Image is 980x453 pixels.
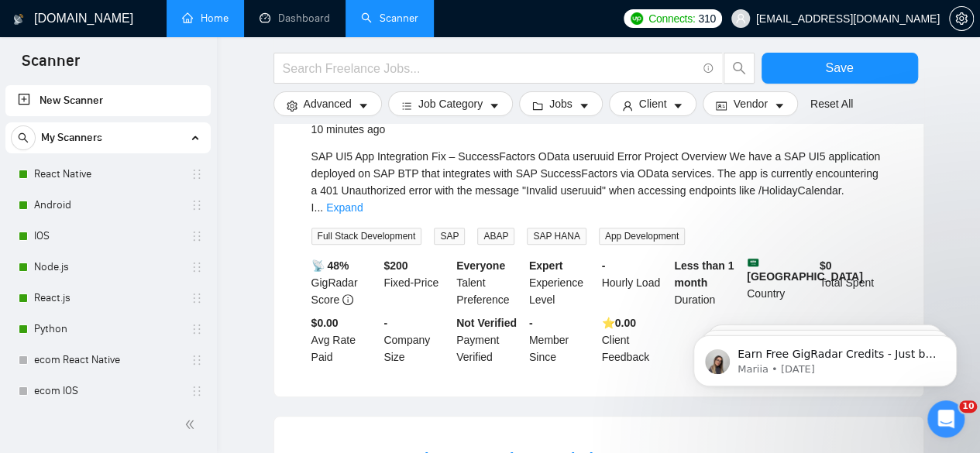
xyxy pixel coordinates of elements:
span: Save [825,58,853,77]
div: Avg Rate Paid [308,314,381,365]
span: 10 [959,400,977,413]
button: search [724,53,755,84]
img: 🇸🇦 [748,257,758,268]
span: info-circle [703,63,714,74]
span: double-left [184,417,200,432]
span: user [735,13,746,24]
a: New Scanner [18,85,198,116]
span: Job Category [418,95,483,112]
span: caret-down [358,100,369,112]
input: Search Freelance Jobs... [283,59,696,78]
span: holder [191,323,203,335]
div: Total Spent [817,257,889,308]
b: ⭐️ 0.00 [602,317,636,329]
b: [GEOGRAPHIC_DATA] [747,257,863,283]
a: React Native [34,159,181,190]
div: Duration [671,257,744,308]
span: Jobs [549,95,573,112]
span: holder [191,230,203,242]
div: Fixed-Price [380,257,453,308]
span: ... [314,201,323,214]
b: $ 0 [820,259,832,272]
div: Country [744,257,817,308]
a: homeHome [182,12,229,25]
a: Python [34,314,181,345]
a: ecom IOS [34,376,181,407]
div: Payment Verified [453,314,526,365]
span: idcard [716,100,727,112]
b: 📡 48% [311,259,349,272]
span: App Development [599,228,685,245]
span: caret-down [489,100,500,112]
b: - [529,317,533,329]
span: Full Stack Development [311,228,422,245]
span: 310 [698,10,715,27]
b: $0.00 [311,317,339,329]
div: Talent Preference [453,257,526,308]
a: dashboardDashboard [260,12,330,25]
b: - [383,317,387,329]
span: SAP HANA [527,228,586,245]
div: GigRadar Score [308,257,381,308]
div: Member Since [526,314,599,365]
b: Expert [529,259,563,272]
div: Experience Level [526,257,599,308]
b: Everyone [456,259,505,272]
span: search [12,132,35,143]
div: Company Size [380,314,453,365]
a: React.js [34,283,181,314]
div: 10 minutes ago [311,120,652,139]
span: search [724,61,754,75]
span: My Scanners [41,122,102,153]
span: SAP UI5 App Integration Fix – SuccessFactors OData useruuid Error Project Overview We have a SAP ... [311,150,881,214]
a: IOS [34,221,181,252]
span: folder [532,100,543,112]
button: Save [762,53,918,84]
span: holder [191,292,203,304]
span: SAP [434,228,465,245]
span: Advanced [304,95,352,112]
div: Hourly Load [599,257,672,308]
a: Expand [326,201,363,214]
a: searchScanner [361,12,418,25]
span: holder [191,385,203,397]
b: Less than 1 month [674,259,734,289]
button: barsJob Categorycaret-down [388,91,513,116]
a: Reset All [810,95,853,112]
b: $ 200 [383,259,407,272]
b: - [602,259,606,272]
span: user [622,100,633,112]
span: Client [639,95,667,112]
span: bars [401,100,412,112]
span: holder [191,261,203,273]
span: caret-down [672,100,683,112]
div: SAP UI5 App Integration Fix – SuccessFactors OData useruuid Error Project Overview We have a SAP ... [311,148,886,216]
button: folderJobscaret-down [519,91,603,116]
span: holder [191,168,203,180]
span: Connects: [648,10,695,27]
span: holder [191,354,203,366]
img: logo [13,7,24,32]
div: Client Feedback [599,314,672,365]
button: setting [949,6,974,31]
a: setting [949,12,974,25]
span: setting [950,12,973,25]
span: Vendor [733,95,767,112]
span: caret-down [579,100,590,112]
button: idcardVendorcaret-down [703,91,797,116]
li: My Scanners [5,122,211,407]
span: setting [287,100,297,112]
iframe: Intercom live chat [927,400,965,438]
span: info-circle [342,294,353,305]
li: New Scanner [5,85,211,116]
iframe: Intercom notifications message [670,303,980,411]
span: caret-down [774,100,785,112]
button: settingAdvancedcaret-down [273,91,382,116]
span: holder [191,199,203,211]
button: search [11,125,36,150]
a: Android [34,190,181,221]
